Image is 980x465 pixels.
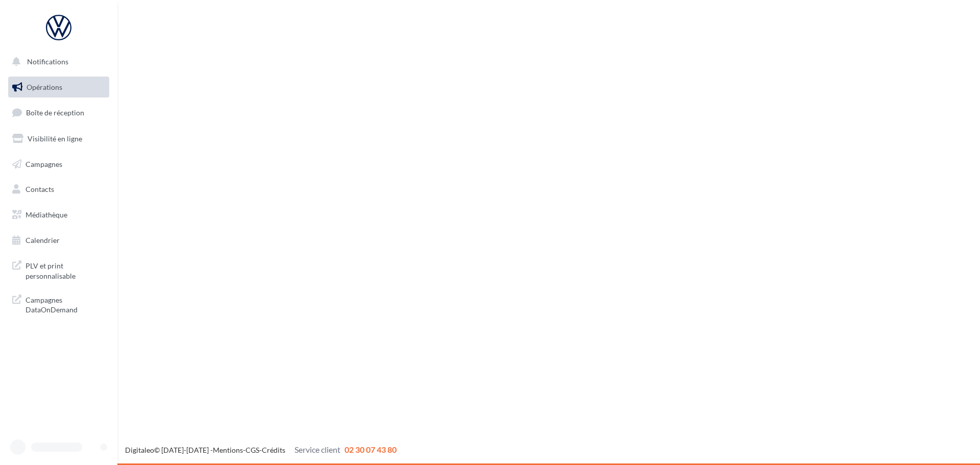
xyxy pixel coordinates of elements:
span: Notifications [27,57,68,66]
span: Boîte de réception [26,108,84,117]
a: Digitaleo [125,446,154,454]
span: Visibilité en ligne [28,134,82,143]
span: Médiathèque [26,210,67,219]
span: Campagnes [26,159,62,168]
a: Mentions [213,446,243,454]
span: Contacts [26,185,54,193]
a: CGS [246,446,259,454]
a: Médiathèque [6,204,111,226]
a: PLV et print personnalisable [6,255,111,285]
a: Crédits [262,446,285,454]
a: Boîte de réception [6,102,111,124]
a: Calendrier [6,230,111,251]
button: Notifications [6,51,107,72]
a: Campagnes DataOnDemand [6,289,111,319]
span: Opérations [27,83,62,91]
a: Opérations [6,77,111,98]
span: Calendrier [26,236,60,244]
span: PLV et print personnalisable [26,259,105,281]
span: Service client [295,445,340,454]
a: Contacts [6,179,111,200]
a: Campagnes [6,154,111,175]
span: © [DATE]-[DATE] - - - [125,446,397,454]
span: 02 30 07 43 80 [345,445,397,454]
span: Campagnes DataOnDemand [26,293,105,315]
a: Visibilité en ligne [6,128,111,150]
